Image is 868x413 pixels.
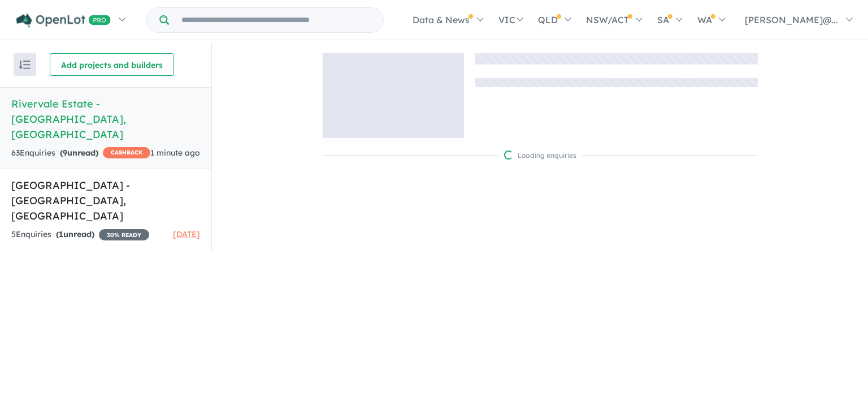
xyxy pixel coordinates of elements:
[11,178,200,223] h5: [GEOGRAPHIC_DATA] - [GEOGRAPHIC_DATA] , [GEOGRAPHIC_DATA]
[171,8,381,32] input: Try estate name, suburb, builder or developer
[99,229,149,240] span: 30 % READY
[504,150,576,161] div: Loading enquiries
[11,228,149,242] div: 5 Enquir ies
[16,14,111,28] img: Openlot PRO Logo White
[11,147,150,160] div: 63 Enquir ies
[63,148,67,158] span: 9
[19,61,31,69] img: sort.svg
[60,148,98,158] strong: ( unread)
[56,229,94,239] strong: ( unread)
[173,229,200,239] span: [DATE]
[745,14,838,25] span: [PERSON_NAME]@...
[11,96,200,142] h5: Rivervale Estate - [GEOGRAPHIC_DATA] , [GEOGRAPHIC_DATA]
[150,148,200,158] span: 1 minute ago
[50,53,174,76] button: Add projects and builders
[59,229,63,239] span: 1
[103,147,150,158] span: CASHBACK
